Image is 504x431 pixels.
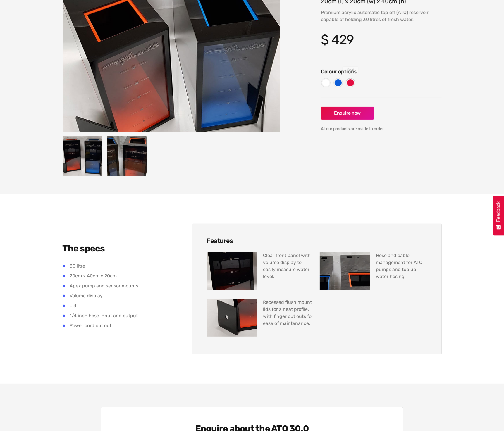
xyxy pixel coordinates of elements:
[107,136,147,176] a: open lightbox
[207,237,427,245] h4: Features
[376,252,427,290] p: Hose and cable management for ATO pumps and top up water hosing.
[107,136,147,176] img: Acrylic automatic top off reservoirs close up
[63,312,160,319] li: 1/4 inch hose input and output
[63,282,160,289] li: Apex pump and sensor mounts
[207,299,257,337] img: [ATO] Lids
[63,243,151,254] h3: The specs
[63,136,103,176] img: 30 litre ATO reservoirs front view
[321,9,442,23] p: Premium acrylic automatic top off (ATO) reservoir capable of holding 30 litres of fresh water.
[63,273,160,280] li: 20cm x 40cm x 20cm
[63,136,103,176] a: open lightbox
[263,252,314,290] p: Clear front panel with volume display to easily measure water level.
[63,302,160,309] li: Lid
[321,32,442,47] h4: $ 429
[496,201,501,222] span: Feedback
[263,299,314,337] p: Recessed flush mount lids for a neat profile, with finger cut outs for ease of maintenance.
[493,196,504,235] button: Feedback - Show survey
[207,252,257,290] img: [ATO] Volume Display
[321,125,442,132] div: All our products are made to order.
[320,252,370,290] img: [ATO] Cord Management
[63,322,160,329] li: Power cord cut out
[63,292,160,299] li: Volume display
[321,68,442,75] h6: Colour options
[347,68,354,72] div: Red
[321,107,374,120] a: Enquire now
[63,263,160,270] li: 30 litre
